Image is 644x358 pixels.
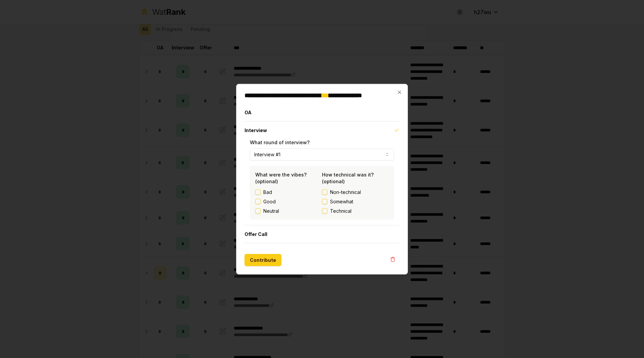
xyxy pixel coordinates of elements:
button: Non-technical [322,189,327,195]
button: OA [245,104,399,121]
label: Neutral [263,207,279,214]
button: Contribute [245,254,281,266]
button: Interview [245,121,399,139]
button: Technical [322,208,327,213]
div: Interview [245,139,399,225]
span: Technical [330,207,352,214]
label: How technical was it? (optional) [322,171,374,184]
span: Somewhat [330,198,353,205]
label: What round of interview? [250,139,310,145]
button: Somewhat [322,199,327,204]
button: Offer Call [245,225,399,243]
span: Non-technical [330,189,361,195]
label: Good [263,198,276,205]
label: Bad [263,189,272,195]
label: What were the vibes? (optional) [255,171,307,184]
